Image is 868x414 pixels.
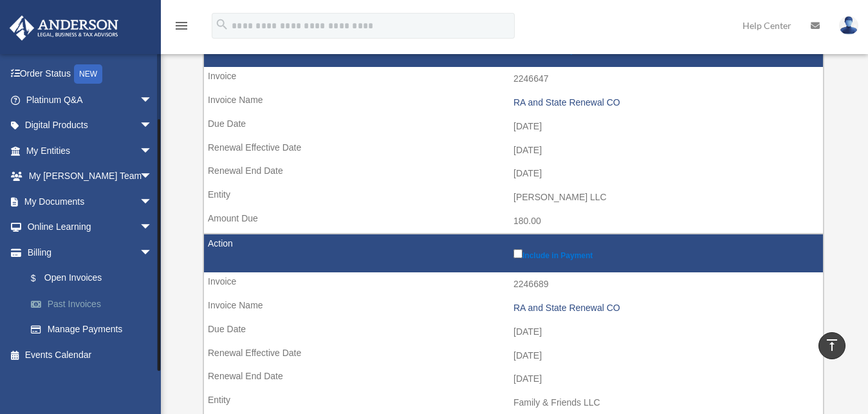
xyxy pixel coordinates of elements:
div: RA and State Renewal CO [513,97,817,108]
td: [DATE] [204,320,823,344]
div: RA and State Renewal CO [513,303,817,314]
a: Events Calendar [9,342,172,368]
td: [DATE] [204,138,823,163]
input: Include in Payment [513,249,522,258]
td: [PERSON_NAME] LLC [204,185,823,210]
i: menu [174,18,189,33]
a: Platinum Q&Aarrow_drop_down [9,87,172,113]
span: arrow_drop_down [140,164,165,190]
span: arrow_drop_down [140,214,165,241]
i: vertical_align_top [824,337,840,353]
a: My [PERSON_NAME] Teamarrow_drop_down [9,164,172,189]
span: arrow_drop_down [140,113,165,139]
a: Past Invoices [18,291,172,317]
a: menu [174,23,189,33]
td: [DATE] [204,367,823,391]
i: search [215,17,229,32]
a: My Entitiesarrow_drop_down [9,138,172,164]
a: Manage Payments [18,317,172,343]
td: [DATE] [204,115,823,139]
img: User Pic [839,16,858,35]
span: arrow_drop_down [140,138,165,164]
label: Include in Payment [513,247,817,260]
a: Online Learningarrow_drop_down [9,214,172,240]
span: $ [38,270,44,287]
td: 2246689 [204,272,823,297]
a: My Documentsarrow_drop_down [9,189,172,214]
span: arrow_drop_down [140,189,165,215]
td: 180.00 [204,209,823,234]
a: vertical_align_top [818,332,845,359]
img: Anderson Advisors Platinum Portal [6,15,122,41]
a: $Open Invoices [18,265,165,292]
td: [DATE] [204,162,823,186]
div: NEW [74,64,102,84]
a: Billingarrow_drop_down [9,240,172,265]
a: Digital Productsarrow_drop_down [9,113,172,138]
td: 2246647 [204,67,823,91]
span: arrow_drop_down [140,87,165,113]
td: [DATE] [204,344,823,368]
a: Order StatusNEW [9,61,172,88]
span: arrow_drop_down [140,240,165,266]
